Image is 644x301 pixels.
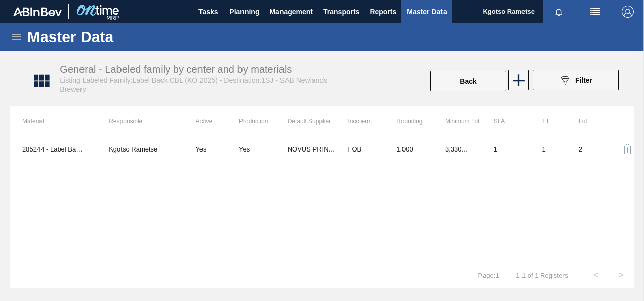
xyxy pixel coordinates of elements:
span: Filter [575,76,592,84]
td: Yes [183,136,239,162]
button: > [609,262,634,288]
button: < [583,262,609,288]
span: Management [269,6,313,18]
img: delete-icon [622,143,634,155]
span: Listing Labeled Family:Label Back CBL (KO 2025) - Destination:1SJ - SAB Newlands Brewery [60,76,327,93]
div: Filter labeled family by center and by material [528,70,624,92]
th: Default Supplier [288,106,336,136]
span: 1 - 1 of 1 Registers [514,272,568,279]
button: delete-icon [616,137,640,161]
th: Active [183,106,239,136]
th: Incoterm [336,106,384,136]
button: Notifications [543,5,575,19]
span: Page : 1 [478,272,499,279]
span: Transports [323,6,359,18]
th: Rounding [384,106,433,136]
img: TNhmsLtSVTkK8tSr43FrP2fwEKptu5GPRR3wAAAABJRU5ErkJggg== [13,7,62,16]
h1: Master Data [27,31,207,43]
th: Minimum Lot [433,106,481,136]
div: New labeled family by center and by Material [507,70,528,92]
button: Back [430,71,506,91]
td: 2 [567,136,603,162]
th: TT [530,106,567,136]
span: General - Labeled family by center and by materials [60,64,292,75]
div: Yes [239,145,250,153]
td: NOVUS PRINT PTY LTD [288,136,336,162]
span: Master Data [407,6,447,18]
button: Filter [533,70,619,90]
td: 1 [384,136,433,162]
th: Responsible [97,106,183,136]
td: 1 [530,136,567,162]
span: Tasks [197,6,219,18]
div: Delete Material [616,137,622,161]
th: SLA [481,106,530,136]
div: Back to labeled Family [429,70,507,92]
img: Logout [622,6,634,18]
span: Reports [370,6,396,18]
td: FOB [336,136,384,162]
span: Planning [229,6,259,18]
td: 3330000 [433,136,481,162]
div: Material with no Discontinuation Date [239,145,288,153]
th: Lot [567,106,603,136]
th: Production [239,106,288,136]
td: 1 [481,136,530,162]
th: Material [10,106,97,136]
img: userActions [589,6,601,18]
td: Kgotso Rametse [97,136,183,162]
td: 285244 - Label Back 750RB CBL (KO 2025) [10,136,97,162]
